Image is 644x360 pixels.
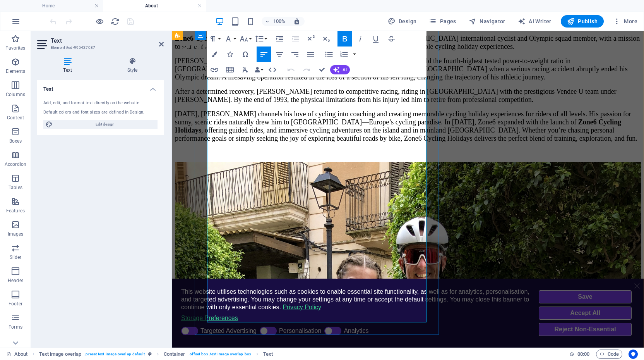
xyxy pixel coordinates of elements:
p: Columns [6,91,25,98]
ul: Storage Preferences [9,294,361,306]
button: Superscript [303,31,318,47]
button: reload [110,17,120,26]
span: Analytics [172,296,197,304]
h3: Element #ed-995427087 [51,44,148,51]
span: . preset-text-image-overlap-default [84,350,145,359]
button: Font Size [238,31,253,47]
button: Clear Formatting [238,62,253,78]
span: Navigator [469,17,505,25]
div: Default colors and font sizes are defined in Design. [43,109,158,116]
button: Undo (⌘Z) [284,62,298,78]
span: Pages [429,17,456,25]
button: Unordered List [322,47,336,62]
h6: Session time [569,350,590,359]
span: , offering guided rides, and immersive cycling adventures on the island and in mainland [GEOGRAPH... [3,87,466,111]
button: AI Writer [515,15,555,28]
button: Confirm (⌘+⏎) [315,62,329,78]
button: Publish [561,15,604,28]
p: Tables [9,184,22,191]
a: Click to cancel selection. Double-click to open Pages [6,350,28,359]
button: Increase Indent [272,31,287,47]
button: Click here to leave preview mode and continue editing [95,17,104,26]
p: Images [8,231,24,237]
button: Decrease Indent [288,31,303,47]
span: Click to select. Double-click to edit [39,350,82,359]
button: Strikethrough [384,31,399,47]
span: This website utilises technologies such as cookies to enable essential site functionality, as wel... [9,257,358,279]
i: This element is a customizable preset [148,352,152,356]
button: Align Justify [303,47,318,62]
button: Font Family [223,31,237,47]
button: Usercentrics [629,350,638,359]
span: Click to select. Double-click to edit [263,350,273,359]
span: More [613,17,637,25]
button: Align Center [272,47,287,62]
button: Paragraph Format [207,31,222,47]
h2: Text [51,37,164,44]
button: Line Height [253,31,268,47]
div: Add, edit, and format text directly on the website. [43,100,158,107]
p: Content [7,115,24,121]
button: Code [596,350,622,359]
span: : [583,351,584,357]
button: Reject Non-Essential [367,292,460,305]
p: Header [8,277,23,284]
div: Design (Ctrl+Alt+Y) [385,15,420,28]
button: Data Bindings [253,62,264,78]
span: Click to select. Double-click to edit [164,350,185,359]
h4: Style [101,57,164,74]
span: Targeted Advertising [29,296,85,304]
button: Align Left [257,47,271,62]
button: Ordered List [351,47,358,62]
button: Italic (⌘I) [353,31,368,47]
i: On resize automatically adjust zoom level to fit chosen device. [293,18,300,25]
button: Subscript [319,31,334,47]
p: Slider [10,254,22,260]
button: Bold (⌘B) [337,31,352,47]
span: After a determined recovery, [PERSON_NAME] returned to competitive racing, riding in [GEOGRAPHIC_... [3,57,445,72]
button: Underline (⌘U) [368,31,383,47]
button: AI [330,65,350,74]
h6: 100% [273,17,286,26]
button: Ordered List [337,47,351,62]
button: Accept All [367,276,460,289]
span: 00 00 [577,350,589,359]
strong: Zone6 Cycling Holidays [3,87,449,103]
span: Publish [567,17,598,25]
span: Design [388,17,417,25]
p: Forms [9,324,22,330]
p: Features [6,208,25,214]
span: Personalisation [107,296,149,304]
a: Storage Preferences [9,283,361,291]
span: Edit design [55,120,155,129]
button: HTML [265,62,280,78]
button: Special Characters [238,47,253,62]
button: Design [385,15,420,28]
p: Favorites [5,45,25,51]
button: Icons [223,47,237,62]
a: Privacy Policy [111,272,149,280]
p: Accordion [5,161,26,167]
h4: Text [37,80,164,94]
span: AI [343,67,347,72]
span: AI Writer [518,17,552,25]
span: [PERSON_NAME]’s racing career was marked by exceptional talent—at one point, he held the fourth-h... [3,26,456,50]
nav: breadcrumb [39,350,273,359]
span: Code [599,350,619,359]
p: Boxes [9,138,22,144]
button: Insert Link [207,62,222,78]
i: Reload page [111,17,120,26]
span: [DATE], [PERSON_NAME] channels his love of cycling into coaching and creating memorable cycling h... [3,79,459,95]
button: Redo (⌘⇧Z) [299,62,314,78]
button: Insert Table [223,62,237,78]
button: Align Right [288,47,302,62]
span: was founded in [DATE] by [PERSON_NAME], a former [DEMOGRAPHIC_DATA] international cyclist and Oly... [3,3,468,19]
button: Save [367,259,460,272]
span: . offset-box .text-image-overlap-box [188,350,251,359]
h4: About [103,2,206,10]
h4: Text [37,57,101,74]
button: Navigator [466,15,509,28]
button: Pages [426,15,459,28]
p: Elements [6,68,26,74]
